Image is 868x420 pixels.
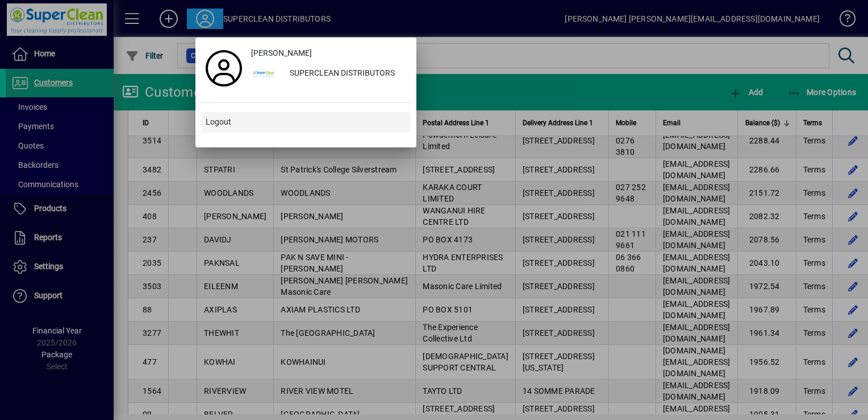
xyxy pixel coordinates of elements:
[201,58,247,79] a: Profile
[281,64,411,84] div: SUPERCLEAN DISTRIBUTORS
[251,47,312,59] span: [PERSON_NAME]
[247,43,411,64] a: [PERSON_NAME]
[206,116,231,128] span: Logout
[201,112,411,133] button: Logout
[247,64,411,84] button: SUPERCLEAN DISTRIBUTORS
